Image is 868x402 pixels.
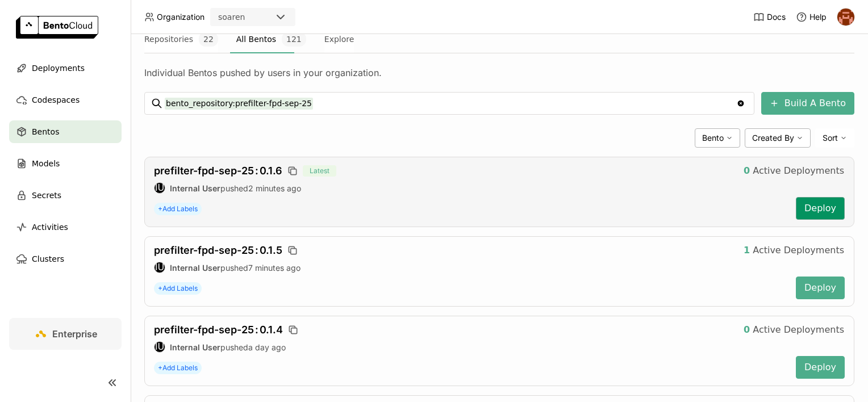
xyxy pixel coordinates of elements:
[154,282,202,295] span: +Add Labels
[144,67,854,78] div: Individual Bentos pushed by users in your organization.
[154,182,165,194] div: Internal User
[154,262,787,273] div: pushed
[154,165,282,177] a: prefilter-fpd-sep-25:0.1.6
[154,165,282,177] span: prefilter-fpd-sep-25 0.1.6
[735,239,853,262] button: 1Active Deployments
[154,362,202,374] span: +Add Labels
[745,128,811,148] div: Created By
[9,57,122,79] a: Deployments
[199,32,218,47] span: 22
[165,94,736,112] input: Search
[154,244,282,257] a: prefilter-fpd-sep-25:0.1.5
[157,12,205,22] span: Organization
[752,133,794,143] span: Created By
[324,25,354,53] button: Explore
[735,160,853,182] button: 0Active Deployments
[52,328,97,340] span: Enterprise
[744,245,750,256] strong: 1
[796,277,845,299] button: Deploy
[32,157,60,170] span: Models
[154,262,165,273] div: Internal User
[9,152,122,175] a: Models
[32,93,80,107] span: Codespaces
[815,128,854,148] div: Sort
[16,16,98,39] img: logo
[155,183,165,193] div: IU
[796,197,845,220] button: Deploy
[32,125,59,139] span: Bentos
[744,165,750,177] strong: 0
[32,220,68,234] span: Activities
[753,165,844,177] span: Active Deployments
[246,12,247,23] input: Selected soaren.
[248,183,301,193] span: 2 minutes ago
[9,120,122,143] a: Bentos
[170,263,220,273] strong: Internal User
[218,11,245,23] div: soaren
[154,324,283,336] span: prefilter-fpd-sep-25 0.1.4
[154,203,202,215] span: +Add Labels
[154,324,283,336] a: prefilter-fpd-sep-25:0.1.4
[170,183,220,193] strong: Internal User
[154,244,282,256] span: prefilter-fpd-sep-25 0.1.5
[32,189,61,202] span: Secrets
[823,133,838,143] span: Sort
[837,9,854,26] img: h0akoisn5opggd859j2zve66u2a2
[753,324,844,336] span: Active Deployments
[9,318,122,350] a: Enterprise
[248,342,286,352] span: a day ago
[155,262,165,273] div: IU
[282,32,306,47] span: 121
[9,248,122,270] a: Clusters
[761,92,854,115] button: Build A Bento
[735,319,853,341] button: 0Active Deployments
[9,216,122,238] a: Activities
[154,341,165,353] div: Internal User
[32,252,64,266] span: Clusters
[303,165,336,177] span: Latest
[170,342,220,352] strong: Internal User
[155,342,165,352] div: IU
[796,11,827,23] div: Help
[236,25,306,53] button: All Bentos
[753,245,844,256] span: Active Deployments
[255,324,258,336] span: :
[9,184,122,207] a: Secrets
[767,12,786,22] span: Docs
[9,89,122,111] a: Codespaces
[32,61,85,75] span: Deployments
[809,12,827,22] span: Help
[796,356,845,379] button: Deploy
[695,128,740,148] div: Bento
[154,182,787,194] div: pushed
[154,341,787,353] div: pushed
[255,244,258,256] span: :
[702,133,724,143] span: Bento
[753,11,786,23] a: Docs
[248,263,301,273] span: 7 minutes ago
[144,25,218,53] button: Repositories
[744,324,750,336] strong: 0
[736,99,745,108] svg: Clear value
[255,165,258,177] span: :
